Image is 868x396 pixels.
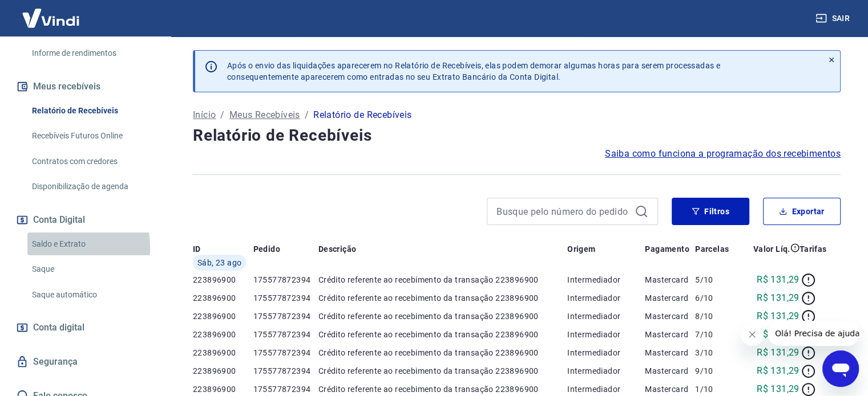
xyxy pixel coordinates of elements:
[567,292,645,304] p: Intermediador
[757,364,800,378] p: R$ 131,29
[768,321,859,346] iframe: Mensagem da empresa
[253,292,318,304] p: 175577872394
[822,350,859,387] iframe: Botão para abrir a janela de mensagens
[645,365,695,377] p: Mastercard
[193,243,201,255] p: ID
[253,329,318,340] p: 175577872394
[193,124,841,147] h4: Relatório de Recebíveis
[645,292,695,304] p: Mastercard
[318,347,568,358] p: Crédito referente ao recebimento da transação 223896900
[567,347,645,358] p: Intermediador
[193,347,253,358] p: 223896900
[27,124,157,148] a: Recebíveis Futuros Online
[193,274,253,285] p: 223896900
[695,311,733,322] p: 8/10
[27,150,157,173] a: Contratos com credores
[27,42,157,65] a: Informe de rendimentos
[695,329,733,340] p: 7/10
[253,274,318,285] p: 175577872394
[253,347,318,358] p: 175577872394
[193,292,253,304] p: 223896900
[27,99,157,123] a: Relatório de Recebíveis
[318,243,357,255] p: Descrição
[14,1,88,35] img: Vindi
[318,311,568,322] p: Crédito referente ao recebimento da transação 223896900
[27,258,157,281] a: Saque
[7,8,96,17] span: Olá! Precisa de ajuda?
[645,274,695,285] p: Mastercard
[800,243,827,255] p: Tarifas
[757,382,800,396] p: R$ 131,29
[253,243,280,255] p: Pedido
[645,329,695,340] p: Mastercard
[318,329,568,340] p: Crédito referente ao recebimento da transação 223896900
[318,383,568,395] p: Crédito referente ao recebimento da transação 223896900
[27,283,157,307] a: Saque automático
[227,60,720,83] p: Após o envio das liquidações aparecerem no Relatório de Recebíveis, elas podem demorar algumas ho...
[605,147,841,161] a: Saiba como funciona a programação dos recebimentos
[229,108,300,122] a: Meus Recebíveis
[193,311,253,322] p: 223896900
[645,243,689,255] p: Pagamento
[672,198,749,225] button: Filtros
[33,320,84,336] span: Conta digital
[695,383,733,395] p: 1/10
[813,8,854,29] button: Sair
[220,108,224,122] p: /
[763,198,841,225] button: Exportar
[757,346,800,360] p: R$ 131,29
[695,243,729,255] p: Parcelas
[567,329,645,340] p: Intermediador
[567,365,645,377] p: Intermediador
[741,323,764,346] iframe: Fechar mensagem
[757,309,800,323] p: R$ 131,29
[313,108,411,122] p: Relatório de Recebíveis
[645,347,695,358] p: Mastercard
[645,311,695,322] p: Mastercard
[193,365,253,377] p: 223896900
[253,383,318,395] p: 175577872394
[197,257,241,268] span: Sáb, 23 ago
[318,365,568,377] p: Crédito referente ao recebimento da transação 223896900
[757,273,800,287] p: R$ 131,29
[14,207,157,232] button: Conta Digital
[193,108,216,122] a: Início
[193,329,253,340] p: 223896900
[27,175,157,198] a: Disponibilização de agenda
[27,232,157,256] a: Saldo e Extrato
[14,349,157,374] a: Segurança
[318,292,568,304] p: Crédito referente ao recebimento da transação 223896900
[753,243,790,255] p: Valor Líq.
[567,383,645,395] p: Intermediador
[695,365,733,377] p: 9/10
[695,347,733,358] p: 3/10
[567,274,645,285] p: Intermediador
[645,383,695,395] p: Mastercard
[757,291,800,305] p: R$ 131,29
[14,74,157,99] button: Meus recebíveis
[567,243,595,255] p: Origem
[496,203,630,220] input: Busque pelo número do pedido
[193,383,253,395] p: 223896900
[695,292,733,304] p: 6/10
[567,311,645,322] p: Intermediador
[318,274,568,285] p: Crédito referente ao recebimento da transação 223896900
[253,365,318,377] p: 175577872394
[253,311,318,322] p: 175577872394
[695,274,733,285] p: 5/10
[305,108,309,122] p: /
[14,315,157,340] a: Conta digital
